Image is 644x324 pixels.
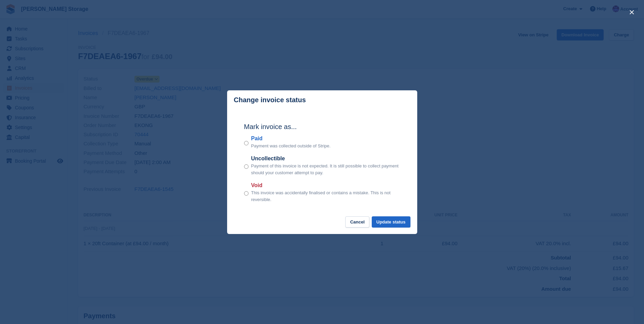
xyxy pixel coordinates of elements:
p: Payment of this invoice is not expected. It is still possible to collect payment should your cust... [251,163,400,176]
h2: Mark invoice as... [244,122,400,132]
label: Paid [251,134,331,143]
button: close [626,7,637,18]
label: Void [251,181,400,190]
p: Payment was collected outside of Stripe. [251,143,331,149]
button: Update status [372,216,410,228]
label: Uncollectible [251,155,400,163]
button: Cancel [345,216,369,228]
p: Change invoice status [234,96,306,104]
p: This invoice was accidentally finalised or contains a mistake. This is not reversible. [251,190,400,203]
